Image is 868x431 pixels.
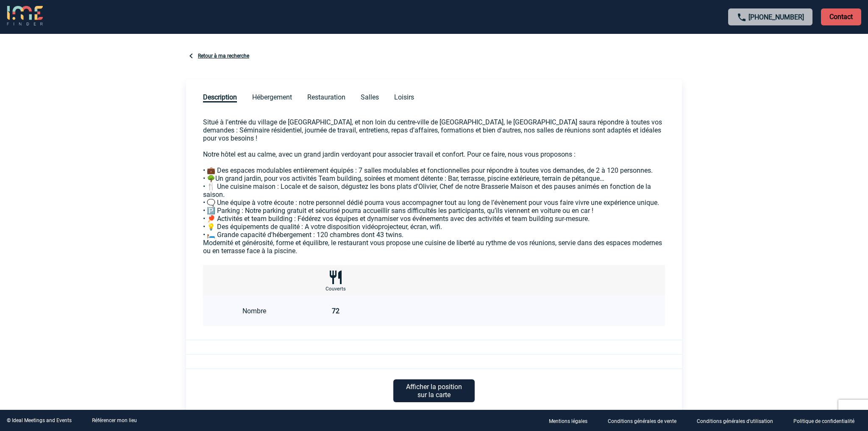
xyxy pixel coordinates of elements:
[203,118,665,239] p: Situé à l'entrée du village de [GEOGRAPHIC_DATA], et non loin du centre-ville de [GEOGRAPHIC_DATA...
[394,93,414,101] span: Loisirs
[393,379,475,402] p: Afficher la position sur la carte
[542,417,601,425] a: Mentions légales
[748,13,804,21] a: [PHONE_NUMBER]
[7,417,72,423] div: © Ideal Meetings and Events
[793,418,854,424] p: Politique de confidentialité
[608,418,676,424] p: Conditions générales de vente
[203,239,665,255] p: Modernité et générosité, forme et équilibre, le restaurant vous propose une cuisine de liberté au...
[306,296,366,326] td: 72
[198,53,249,59] a: Retour à ma recherche
[787,417,868,425] a: Politique de confidentialité
[307,93,345,101] span: Restauration
[821,8,861,25] p: Contact
[549,418,587,424] p: Mentions légales
[92,417,137,423] a: Référencer mon lieu
[203,93,237,102] span: Description
[203,296,306,326] td: Nombre
[690,417,787,425] a: Conditions générales d'utilisation
[252,93,292,101] span: Hébergement
[697,418,773,424] p: Conditions générales d'utilisation
[737,12,747,22] img: call-24-px.png
[601,417,690,425] a: Conditions générales de vente
[361,93,379,101] span: Salles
